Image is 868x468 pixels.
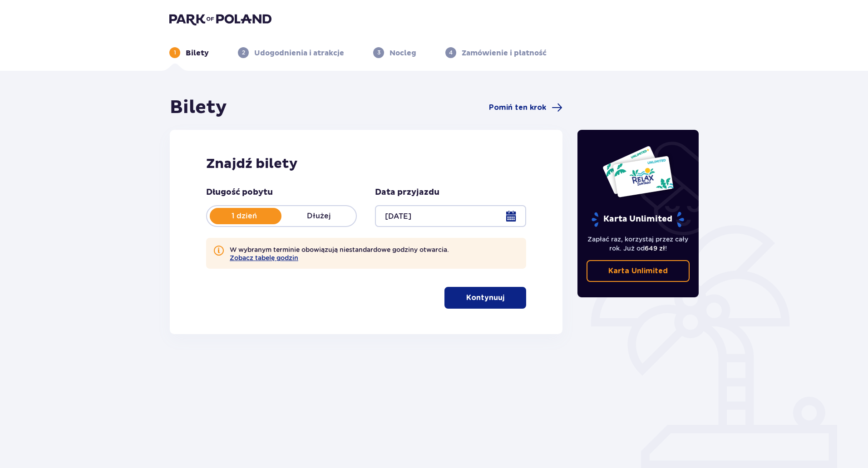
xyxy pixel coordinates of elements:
p: Nocleg [390,48,416,58]
p: 3 [377,49,380,57]
p: Karta Unlimited [591,212,685,227]
a: Karta Unlimited [587,260,690,282]
p: Zamówienie i płatność [462,48,547,58]
p: Dłużej [281,211,356,221]
a: Pomiń ten krok [489,102,562,113]
p: Kontynuuj [466,293,504,303]
button: Kontynuuj [444,287,526,309]
p: W wybranym terminie obowiązują niestandardowe godziny otwarcia. [230,245,449,261]
p: Zapłać raz, korzystaj przez cały rok. Już od ! [587,235,690,253]
p: Długość pobytu [206,187,273,198]
p: 1 [174,49,176,57]
p: 1 dzień [207,211,281,221]
p: Udogodnienia i atrakcje [254,48,344,58]
h1: Bilety [170,96,227,119]
button: Zobacz tabelę godzin [230,254,298,261]
p: Karta Unlimited [608,266,668,276]
p: Data przyjazdu [375,187,439,198]
span: Pomiń ten krok [489,103,546,113]
p: Bilety [186,48,209,58]
p: 2 [242,49,245,57]
h2: Znajdź bilety [206,155,526,172]
p: 4 [449,49,453,57]
img: Park of Poland logo [169,13,271,25]
span: 649 zł [645,245,665,252]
